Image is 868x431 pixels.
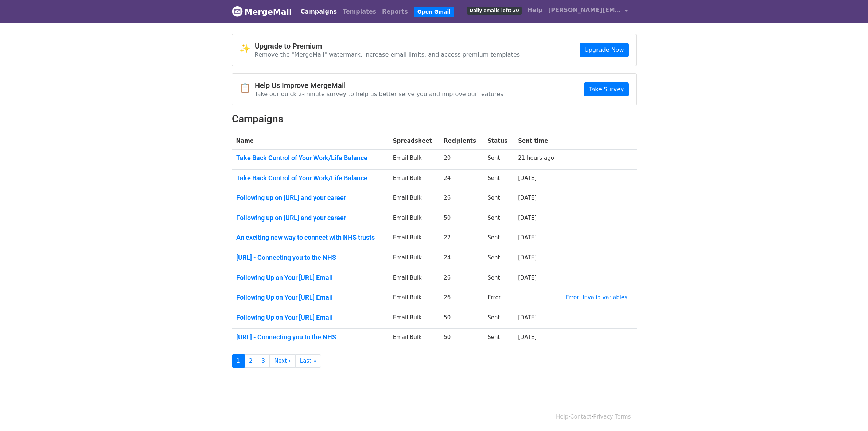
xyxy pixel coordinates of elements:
td: Email Bulk [389,189,440,209]
span: 📋 [240,83,255,93]
a: Templates [340,4,379,19]
img: MergeMail logo [232,6,243,17]
a: [DATE] [518,334,537,340]
a: Following Up on Your [URL] Email [236,293,384,301]
h4: Help Us Improve MergeMail [255,81,503,90]
th: Recipients [439,132,483,150]
a: [URL] - Connecting you to the NHS [236,254,384,262]
td: 22 [439,229,483,249]
a: Daily emails left: 30 [464,3,524,18]
p: Remove the "MergeMail" watermark, increase email limits, and access premium templates [255,51,520,58]
a: Following up on [URL] and your career [236,214,384,222]
a: Reports [379,4,411,19]
th: Spreadsheet [389,132,440,150]
a: [PERSON_NAME][EMAIL_ADDRESS][PERSON_NAME] [545,3,631,20]
a: Privacy [593,413,613,420]
a: [DATE] [518,215,537,221]
td: 26 [439,269,483,289]
td: 26 [439,289,483,309]
iframe: Chat Widget [832,396,868,431]
td: Email Bulk [389,309,440,329]
a: Take Back Control of Your Work/Life Balance [236,154,384,162]
td: 24 [439,249,483,269]
td: Email Bulk [389,269,440,289]
a: 2 [244,354,257,368]
td: 50 [439,209,483,229]
a: [DATE] [518,274,537,281]
a: [DATE] [518,175,537,181]
a: Contact [570,413,591,420]
span: ✨ [240,43,255,54]
td: 50 [439,329,483,349]
a: [DATE] [518,254,537,261]
td: Email Bulk [389,150,440,170]
a: Following Up on Your [URL] Email [236,274,384,282]
td: Sent [483,169,514,189]
a: 21 hours ago [518,155,554,161]
td: Sent [483,229,514,249]
td: Sent [483,249,514,269]
td: Email Bulk [389,289,440,309]
th: Name [232,132,389,150]
td: Email Bulk [389,249,440,269]
a: Terms [615,413,631,420]
a: 1 [232,354,245,368]
td: Sent [483,209,514,229]
td: Sent [483,150,514,170]
a: Upgrade Now [580,43,628,57]
p: Take our quick 2-minute survey to help us better serve you and improve our features [255,90,503,98]
td: Email Bulk [389,209,440,229]
td: Sent [483,269,514,289]
td: Email Bulk [389,229,440,249]
td: Sent [483,309,514,329]
a: Take Survey [584,82,628,96]
td: 26 [439,189,483,209]
h4: Upgrade to Premium [255,42,520,50]
td: 20 [439,150,483,170]
a: An exciting new way to connect with NHS trusts [236,234,384,242]
td: Sent [483,189,514,209]
a: Open Gmail [414,7,454,17]
a: Last » [295,354,321,368]
th: Status [483,132,514,150]
td: Email Bulk [389,329,440,349]
a: Error: Invalid variables [566,294,627,301]
a: 3 [257,354,270,368]
td: Email Bulk [389,169,440,189]
a: Help [525,3,545,18]
a: Help [556,413,568,420]
td: Sent [483,329,514,349]
a: [DATE] [518,314,537,321]
h2: Campaigns [232,113,637,125]
a: Following Up on Your [URL] Email [236,313,384,322]
th: Sent time [514,132,561,150]
span: Daily emails left: 30 [467,7,521,15]
a: [DATE] [518,195,537,201]
a: [DATE] [518,234,537,241]
a: Take Back Control of Your Work/Life Balance [236,174,384,182]
a: Campaigns [298,4,340,19]
td: 50 [439,309,483,329]
td: Error [483,289,514,309]
a: MergeMail [232,4,292,19]
a: [URL] - Connecting you to the NHS [236,333,384,341]
a: Next › [269,354,296,368]
span: [PERSON_NAME][EMAIL_ADDRESS][PERSON_NAME] [548,6,621,15]
td: 24 [439,169,483,189]
a: Following up on [URL] and your career [236,194,384,202]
